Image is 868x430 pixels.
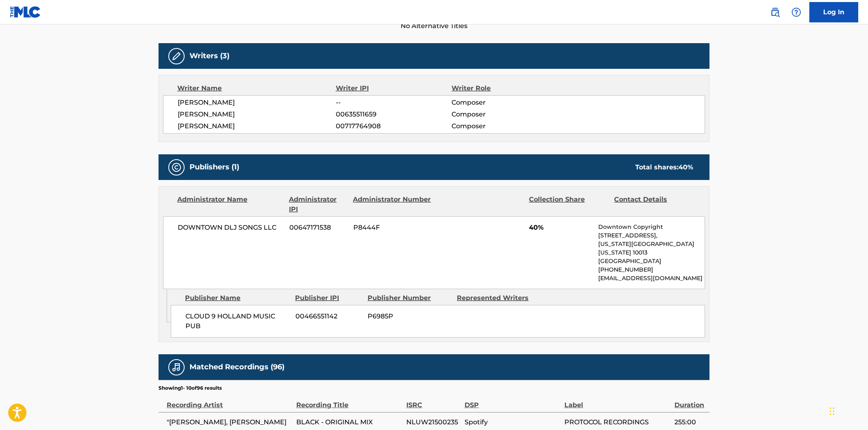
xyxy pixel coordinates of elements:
h5: Matched Recordings (96) [189,362,284,372]
p: [EMAIL_ADDRESS][DOMAIN_NAME] [598,274,705,283]
div: Writer Role [452,83,557,93]
span: Composer [452,110,557,119]
div: ISRC [406,392,460,410]
div: Total shares: [635,162,693,172]
a: Public Search [767,4,783,20]
div: Recording Artist [167,392,292,410]
p: Downtown Copyright [598,223,705,231]
div: Publisher Name [185,293,289,303]
span: "[PERSON_NAME], [PERSON_NAME] [167,417,292,427]
span: 00635511659 [336,110,452,119]
span: P6985P [368,312,451,321]
span: NLUW21500235 [406,417,460,427]
span: Spotify [465,417,560,427]
img: help [791,7,801,17]
span: Composer [452,98,557,107]
span: CLOUD 9 HOLLAND MUSIC PUB [185,312,289,331]
iframe: Chat Widget [827,391,868,430]
span: 40 % [679,163,693,171]
img: Publishers [172,162,181,172]
img: MLC Logo [10,6,41,18]
div: Help [788,4,804,20]
div: Duration [674,392,705,410]
span: DOWNTOWN DLJ SONGS LLC [178,223,283,233]
span: Composer [452,121,557,131]
span: No Alternative Titles [159,21,709,31]
p: Showing 1 - 10 of 96 results [159,384,222,392]
span: 40% [529,223,592,233]
span: [PERSON_NAME] [178,110,336,119]
h5: Publishers (1) [189,162,239,172]
div: Publisher IPI [295,293,361,303]
div: Publisher Number [368,293,451,303]
span: -- [336,98,452,107]
span: 00717764908 [336,121,452,131]
div: Recording Title [296,392,402,410]
p: [GEOGRAPHIC_DATA] [598,257,705,265]
img: Matched Recordings [172,362,181,372]
span: BLACK - ORIGINAL MIX [296,417,402,427]
div: Represented Writers [457,293,540,303]
div: Label [564,392,670,410]
div: Writer IPI [336,83,452,93]
h5: Writers (3) [189,51,229,61]
div: Drag [830,399,835,423]
div: Collection Share [529,195,608,214]
div: Administrator Name [177,195,283,214]
img: Writers [172,51,181,61]
div: Administrator Number [353,195,432,214]
p: [STREET_ADDRESS], [598,231,705,240]
span: 255:00 [674,417,705,427]
div: DSP [465,392,560,410]
div: Writer Name [177,83,336,93]
span: 00466551142 [295,312,361,321]
span: [PERSON_NAME] [178,121,336,131]
span: 00647171538 [289,223,347,233]
div: Administrator IPI [289,195,347,214]
p: [US_STATE][GEOGRAPHIC_DATA][US_STATE] 10013 [598,240,705,257]
span: [PERSON_NAME] [178,98,336,107]
p: [PHONE_NUMBER] [598,265,705,274]
div: Contact Details [614,195,693,214]
img: search [770,7,780,17]
span: PROTOCOL RECORDINGS [564,417,670,427]
span: P8444F [353,223,432,233]
a: Log In [809,2,858,22]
